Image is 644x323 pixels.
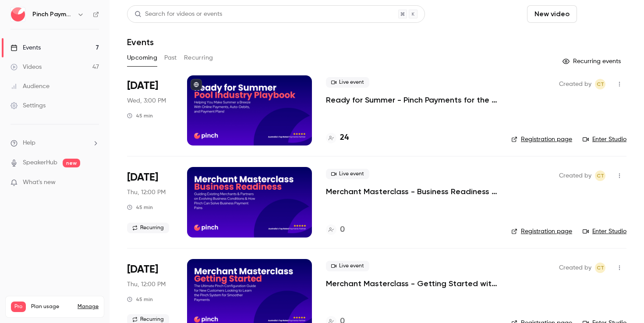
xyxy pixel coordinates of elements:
[559,54,626,68] button: Recurring events
[63,159,80,167] span: new
[326,77,369,88] span: Live event
[511,135,572,144] a: Registration page
[340,224,345,236] h4: 0
[11,302,26,312] span: Pro
[559,79,591,89] span: Created by
[127,280,166,289] span: Thu, 12:00 PM
[127,75,173,146] div: Oct 1 Wed, 3:00 PM (Australia/Brisbane)
[164,51,177,65] button: Past
[11,138,99,148] li: help-dropdown-opener
[595,79,605,89] span: Cameron Taylor
[326,278,497,289] a: Merchant Masterclass - Getting Started with Pinch
[597,263,604,273] span: CT
[127,167,173,237] div: Oct 2 Thu, 12:00 PM (Australia/Brisbane)
[583,135,626,144] a: Enter Studio
[127,96,166,105] span: Wed, 3:00 PM
[127,263,158,277] span: [DATE]
[326,169,369,179] span: Live event
[127,188,166,197] span: Thu, 12:00 PM
[511,227,572,236] a: Registration page
[127,51,157,65] button: Upcoming
[527,5,577,23] button: New video
[127,112,153,119] div: 45 min
[11,7,25,21] img: Pinch Payments
[326,261,369,271] span: Live event
[31,303,72,310] span: Plan usage
[11,82,50,91] div: Audience
[326,95,497,105] a: Ready for Summer - Pinch Payments for the Pool Industry
[597,79,604,89] span: CT
[127,79,158,93] span: [DATE]
[340,132,349,144] h4: 24
[559,263,591,273] span: Created by
[559,170,591,181] span: Created by
[580,5,626,23] button: Schedule
[78,303,99,310] a: Manage
[23,178,56,187] span: What's new
[127,296,153,303] div: 45 min
[134,10,222,19] div: Search for videos or events
[23,138,35,148] span: Help
[32,10,74,19] h6: Pinch Payments
[595,170,605,181] span: Cameron Taylor
[88,179,99,187] iframe: Noticeable Trigger
[127,204,153,211] div: 45 min
[184,51,213,65] button: Recurring
[326,224,345,236] a: 0
[127,37,154,47] h1: Events
[597,170,604,181] span: CT
[11,63,42,71] div: Videos
[595,263,605,273] span: Cameron Taylor
[326,132,349,144] a: 24
[11,43,41,52] div: Events
[11,101,46,110] div: Settings
[127,170,158,185] span: [DATE]
[583,227,626,236] a: Enter Studio
[326,186,497,197] a: Merchant Masterclass - Business Readiness Edition
[127,223,169,233] span: Recurring
[23,158,57,167] a: SpeakerHub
